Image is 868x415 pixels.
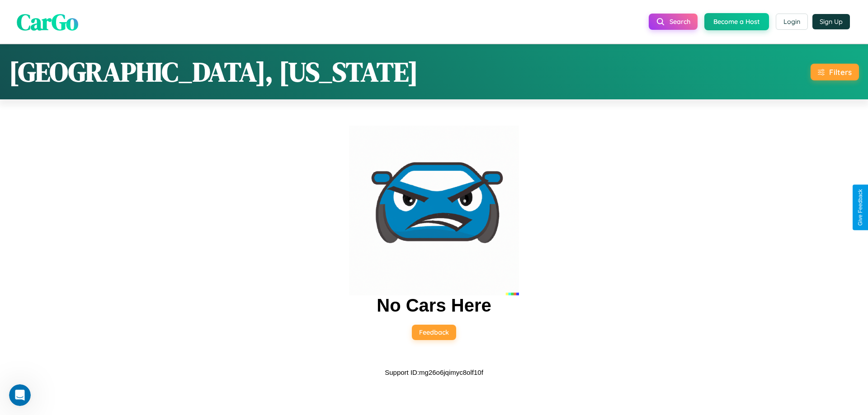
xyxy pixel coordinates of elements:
p: Support ID: mg26o6jqimyc8olf10f [385,366,483,378]
img: car [349,126,519,295]
h1: [GEOGRAPHIC_DATA], [US_STATE] [9,53,418,90]
button: Feedback [412,325,456,340]
button: Filters [811,64,859,80]
h2: No Cars Here [377,295,491,316]
iframe: Intercom live chat [9,384,31,406]
div: Filters [829,67,852,77]
button: Search [649,14,698,30]
button: Become a Host [704,13,769,30]
div: Give Feedback [857,189,863,226]
span: Search [670,18,690,26]
button: Sign Up [812,14,850,29]
button: Login [776,14,808,30]
span: CarGo [17,6,78,37]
